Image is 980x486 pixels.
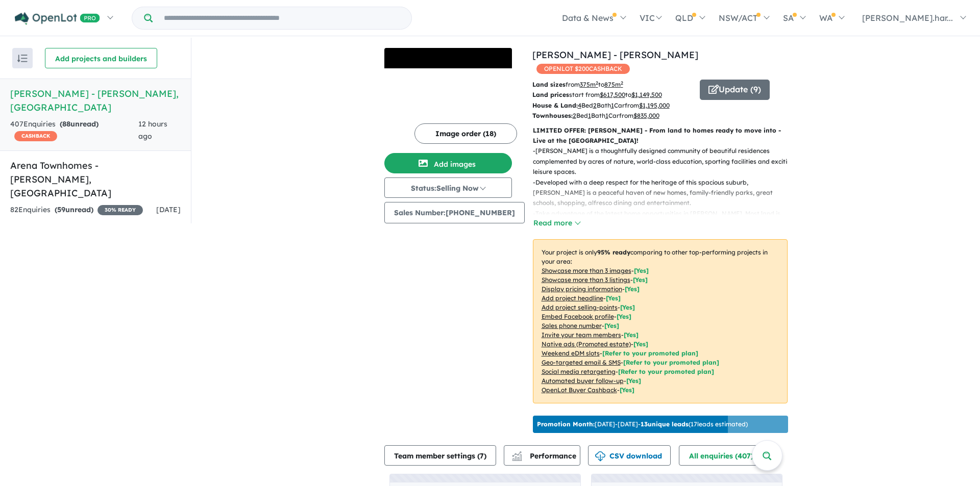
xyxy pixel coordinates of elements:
[10,87,181,114] h5: [PERSON_NAME] - [PERSON_NAME] , [GEOGRAPHIC_DATA]
[414,123,517,144] button: Image order (18)
[633,340,648,348] span: [Yes]
[578,101,581,109] u: 4
[512,451,521,457] img: line-chart.svg
[17,55,28,62] img: sort.svg
[542,294,603,302] u: Add project headline
[537,420,748,429] p: [DATE] - [DATE] - ( 17 leads estimated)
[617,313,631,320] span: [ Yes ]
[57,205,65,214] span: 59
[536,64,630,74] span: OPENLOT $ 200 CASHBACK
[532,49,698,61] a: [PERSON_NAME] - [PERSON_NAME]
[602,349,698,357] span: [Refer to your promoted plan]
[573,112,576,119] u: 2
[532,101,578,109] b: House & Land:
[512,454,522,461] img: bar-chart.svg
[595,451,605,462] img: download icon
[155,7,409,29] input: Try estate name, suburb, builder or developer
[10,204,143,216] div: 82 Enquir ies
[633,276,648,284] span: [ Yes ]
[634,267,649,274] span: [ Yes ]
[533,239,788,403] p: Your project is only comparing to other top-performing projects in your area: - - - - - - - - - -...
[384,177,512,198] button: Status:Selling Now
[10,159,181,200] h5: Arena Townhomes - [PERSON_NAME] , [GEOGRAPHIC_DATA]
[384,202,525,223] button: Sales Number:[PHONE_NUMBER]
[532,80,692,90] p: from
[542,340,631,348] u: Native ads (Promoted estate)
[532,100,692,111] p: Bed Bath Car from
[631,91,662,98] u: $ 1,149,500
[542,377,624,385] u: Automated buyer follow-up
[532,90,692,100] p: start from
[588,112,591,119] u: 1
[542,349,600,357] u: Weekend eDM slots
[156,205,181,214] span: [DATE]
[580,81,598,88] u: 375 m
[533,125,788,146] p: LIMITED OFFER: [PERSON_NAME] - From land to homes ready to move into - Live at the [GEOGRAPHIC_DA...
[10,118,138,143] div: 407 Enquir ies
[623,359,719,366] span: [Refer to your promoted plan]
[384,153,512,173] button: Add images
[679,445,771,466] button: All enquiries (407)
[625,91,662,98] span: to
[862,13,953,23] span: [PERSON_NAME].har...
[533,177,796,209] p: - Developed with a deep respect for the heritage of this spacious suburb, [PERSON_NAME] is a peac...
[621,80,623,86] sup: 2
[513,451,576,461] span: Performance
[542,267,631,274] u: Showcase more than 3 images
[596,80,598,86] sup: 2
[624,331,639,339] span: [ Yes ]
[532,81,566,88] b: Land sizes
[588,445,671,466] button: CSV download
[532,91,569,98] b: Land prices
[542,331,621,339] u: Invite your team members
[384,445,496,466] button: Team member settings (7)
[620,386,634,394] span: [Yes]
[604,322,619,329] span: [ Yes ]
[593,101,597,109] u: 2
[639,101,670,109] u: $ 1,195,000
[542,313,614,320] u: Embed Facebook profile
[533,217,581,229] button: Read more
[633,112,659,119] u: $ 835,000
[620,303,635,311] span: [ Yes ]
[15,12,100,25] img: Openlot PRO Logo White
[600,91,625,98] u: $ 617,500
[700,80,770,100] button: Update (9)
[55,205,93,214] strong: ( unread)
[532,112,573,119] b: Townhouses:
[542,368,616,375] u: Social media retargeting
[45,48,157,68] button: Add projects and builders
[14,131,57,141] span: CASHBACK
[542,386,617,394] u: OpenLot Buyer Cashback
[537,420,595,428] b: Promotion Month:
[542,359,621,366] u: Geo-targeted email & SMS
[97,205,143,215] span: 30 % READY
[618,368,714,375] span: [Refer to your promoted plan]
[597,248,630,256] b: 95 % ready
[480,451,484,461] span: 7
[606,294,621,302] span: [ Yes ]
[542,285,622,293] u: Display pricing information
[504,445,580,466] button: Performance
[542,276,630,284] u: Showcase more than 3 listings
[604,81,623,88] u: 875 m
[626,377,641,385] span: [Yes]
[598,81,623,88] span: to
[533,146,796,177] p: - [PERSON_NAME] is a thoughtfully designed community of beautiful residences complemented by acre...
[533,209,796,229] p: - Take advantage of the latest home opportunities in [PERSON_NAME]. Most land is moments away fro...
[605,112,608,119] u: 1
[532,111,692,121] p: Bed Bath Car from
[138,119,167,141] span: 12 hours ago
[625,285,640,293] span: [ Yes ]
[542,303,618,311] u: Add project selling-points
[611,101,614,109] u: 1
[641,420,689,428] b: 13 unique leads
[542,322,602,329] u: Sales phone number
[62,119,70,129] span: 88
[60,119,99,129] strong: ( unread)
